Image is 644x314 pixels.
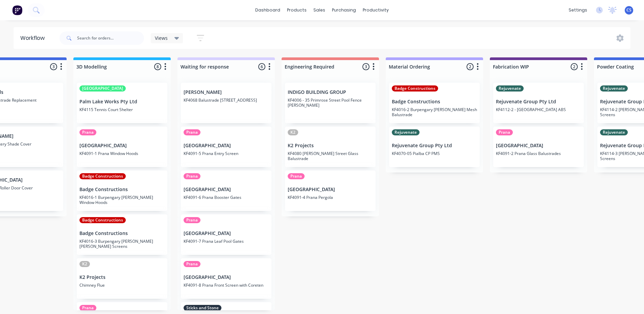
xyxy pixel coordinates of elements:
p: KF4016-2 Burpengary [PERSON_NAME] Mesh Balustrade [392,107,477,117]
div: Prana[GEOGRAPHIC_DATA]KF4091-2 Prana Glass Balustrades [493,127,584,167]
p: INDIGO BUILDING GROUP [288,89,373,95]
div: Badge Constructions [392,85,438,91]
p: Badge Constructions [79,231,165,236]
a: dashboard [252,5,284,15]
div: [GEOGRAPHIC_DATA] [79,85,126,91]
div: productivity [359,5,392,15]
div: Prana [496,129,513,135]
div: Badge ConstructionsBadge ConstructionsKF4016-3 Burpengary [PERSON_NAME] [PERSON_NAME] Screens [77,214,167,255]
p: KF4091-4 Prana Pergola [288,195,373,200]
p: KF4091-8 Prana Front Screen with Coreten [184,283,269,288]
p: KF4016-1 Burpengary [PERSON_NAME] Window Hoods [79,195,165,205]
p: KF4068 Balustrade [STREET_ADDRESS] [184,98,269,103]
div: RejuvenateRejuvenate Group Pty LtdKF4070-05 Pialba CP PMS [389,127,480,167]
div: RejuvenateRejuvenate Group Pty LtdKF4112-2 - [GEOGRAPHIC_DATA] ABS [493,83,584,123]
div: K2 [288,129,298,135]
div: Rejuvenate [392,129,420,135]
div: Prana[GEOGRAPHIC_DATA]KF4091-4 Prana Pergola [285,171,376,211]
p: KF4112-2 - [GEOGRAPHIC_DATA] ABS [496,107,581,112]
p: KF4091-6 Prana Booster Gates [184,195,269,200]
div: Rejuvenate [496,85,524,91]
div: [PERSON_NAME]KF4068 Balustrade [STREET_ADDRESS] [181,83,271,123]
div: [GEOGRAPHIC_DATA]Palm Lake Works Pty LtdKF4115 Tennis Court Shelter [77,83,167,123]
p: KF4091-2 Prana Glass Balustrades [496,151,581,156]
div: Prana[GEOGRAPHIC_DATA]KF4091-1 Prana Window Hoods [77,127,167,167]
div: Prana [184,261,200,267]
div: Rejuvenate [600,85,628,91]
div: Prana [184,129,200,135]
p: Badge Constructions [79,187,165,192]
div: products [284,5,310,15]
p: KF4115 Tennis Court Shelter [79,107,165,112]
div: Sticks and Stone [184,305,221,311]
div: settings [565,5,591,15]
div: Prana [288,173,305,179]
div: Badge ConstructionsBadge ConstructionsKF4016-2 Burpengary [PERSON_NAME] Mesh Balustrade [389,83,480,123]
div: Workflow [20,34,48,42]
p: KF4091-1 Prana Window Hoods [79,151,165,156]
div: Badge Constructions [79,217,126,223]
span: Views [155,34,168,42]
p: KF4091-7 Prana Leaf Pool Gates [184,239,269,244]
div: Badge ConstructionsBadge ConstructionsKF4016-1 Burpengary [PERSON_NAME] Window Hoods [77,171,167,211]
input: Search for orders... [77,31,144,45]
div: purchasing [329,5,359,15]
div: K2K2 ProjectsChimney Flue [77,258,167,299]
p: Chimney Flue [79,283,165,288]
div: Prana[GEOGRAPHIC_DATA]KF4091-5 Prana Entry Screen [181,127,271,167]
p: Palm Lake Works Pty Ltd [79,99,165,105]
p: Rejuvenate Group Pty Ltd [496,99,581,105]
div: INDIGO BUILDING GROUPKF4006 - 35 Primrose Street Pool Fence [PERSON_NAME] [285,83,376,123]
p: KF4006 - 35 Primrose Street Pool Fence [PERSON_NAME] [288,98,373,108]
div: Prana[GEOGRAPHIC_DATA]KF4091-7 Prana Leaf Pool Gates [181,214,271,255]
p: KF4016-3 Burpengary [PERSON_NAME] [PERSON_NAME] Screens [79,239,165,249]
p: [GEOGRAPHIC_DATA] [184,187,269,192]
div: Rejuvenate [600,129,628,135]
div: Prana[GEOGRAPHIC_DATA]KF4091-8 Prana Front Screen with Coreten [181,258,271,299]
div: Prana [184,173,200,179]
p: [GEOGRAPHIC_DATA] [496,143,581,149]
p: KF4091-5 Prana Entry Screen [184,151,269,156]
div: sales [310,5,329,15]
p: Badge Constructions [392,99,477,105]
div: Prana [79,129,96,135]
p: Rejuvenate Group Pty Ltd [392,143,477,149]
span: CS [626,7,631,13]
p: [GEOGRAPHIC_DATA] [288,187,373,192]
p: [GEOGRAPHIC_DATA] [79,143,165,149]
div: Prana[GEOGRAPHIC_DATA]KF4091-6 Prana Booster Gates [181,171,271,211]
p: [PERSON_NAME] [184,89,269,95]
div: K2K2 ProjectsKF4080 [PERSON_NAME] Street Glass Balustrade [285,127,376,167]
div: Prana [79,305,96,311]
div: K2 [79,261,90,267]
p: K2 Projects [79,274,165,280]
div: Badge Constructions [79,173,126,179]
p: KF4080 [PERSON_NAME] Street Glass Balustrade [288,151,373,161]
p: KF4070-05 Pialba CP PMS [392,151,477,156]
p: [GEOGRAPHIC_DATA] [184,143,269,149]
div: Prana [184,217,200,223]
p: [GEOGRAPHIC_DATA] [184,274,269,280]
p: K2 Projects [288,143,373,149]
p: [GEOGRAPHIC_DATA] [184,231,269,236]
img: Factory [12,5,22,15]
